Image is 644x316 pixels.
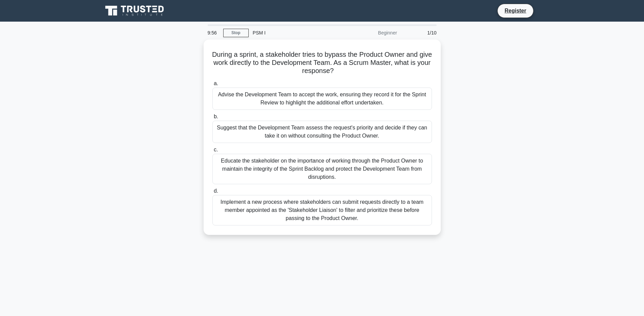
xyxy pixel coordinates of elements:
span: c. [214,147,218,152]
h5: During a sprint, a stakeholder tries to bypass the Product Owner and give work directly to the De... [212,50,433,75]
div: 9:56 [204,26,223,40]
div: Suggest that the Development Team assess the request's priority and decide if they can take it on... [212,121,432,143]
div: PSM I [249,26,342,40]
div: 1/10 [401,26,441,40]
span: b. [214,114,218,119]
div: Beginner [342,26,401,40]
a: Stop [223,29,249,37]
a: Register [500,6,530,15]
span: a. [214,80,218,86]
div: Implement a new process where stakeholders can submit requests directly to a team member appointe... [212,195,432,225]
div: Advise the Development Team to accept the work, ensuring they record it for the Sprint Review to ... [212,88,432,110]
div: Educate the stakeholder on the importance of working through the Product Owner to maintain the in... [212,154,432,184]
span: d. [214,188,218,194]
